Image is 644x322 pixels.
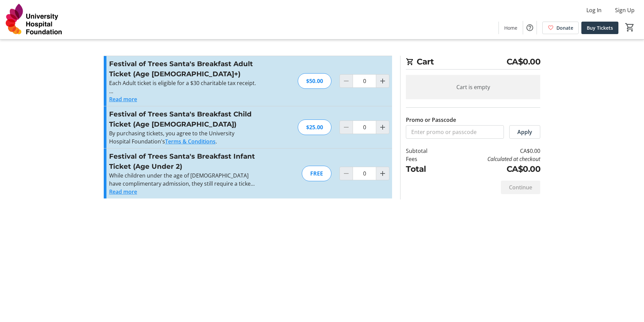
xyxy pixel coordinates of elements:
div: $25.00 [298,119,331,135]
span: Donate [556,24,573,31]
button: Cart [624,21,636,33]
p: While children under the age of [DEMOGRAPHIC_DATA] have complimentary admission, they still requi... [109,171,256,188]
span: Apply [517,128,532,136]
button: Help [523,21,537,34]
div: $50.00 [298,73,331,89]
td: CA$0.00 [445,163,540,175]
button: Read more [109,95,137,103]
td: Calculated at checkout [445,155,540,163]
button: Read more [109,188,137,196]
input: Festival of Trees Santa's Breakfast Child Ticket (Age 2 - 12) Quantity [353,120,376,134]
a: Home [499,22,523,34]
td: CA$0.00 [445,147,540,155]
input: Enter promo or passcode [406,125,504,139]
span: Sign Up [615,6,635,14]
span: Buy Tickets [587,24,613,31]
button: Apply [509,125,540,139]
a: Donate [542,22,579,34]
p: Each Adult ticket is eligible for a $30 charitable tax receipt. [109,79,256,87]
td: Total [406,163,445,175]
button: Log In [581,5,607,16]
span: Home [504,24,517,31]
img: University Hospital Foundation's Logo [4,3,64,36]
a: Terms & Conditions [165,138,216,145]
h3: Festival of Trees Santa's Breakfast Infant Ticket (Age Under 2) [109,151,256,171]
span: CA$0.00 [507,56,541,68]
button: Sign Up [610,5,640,16]
p: By purchasing tickets, you agree to the University Hospital Foundation's . [109,129,256,145]
button: Increment by one [376,121,389,134]
label: Promo or Passcode [406,116,456,124]
td: Fees [406,155,445,163]
button: Increment by one [376,75,389,87]
span: Log In [586,6,602,14]
input: Festival of Trees Santa's Breakfast Infant Ticket (Age Under 2) Quantity [353,167,376,180]
input: Festival of Trees Santa's Breakfast Adult Ticket (Age 13+) Quantity [353,74,376,88]
a: Buy Tickets [581,22,618,34]
h2: Cart [406,56,540,70]
h3: Festival of Trees Santa's Breakfast Adult Ticket (Age [DEMOGRAPHIC_DATA]+) [109,59,256,79]
div: Cart is empty [406,75,540,99]
button: Increment by one [376,167,389,180]
h3: Festival of Trees Santa's Breakfast Child Ticket (Age [DEMOGRAPHIC_DATA]) [109,109,256,129]
div: FREE [302,166,331,181]
td: Subtotal [406,147,445,155]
